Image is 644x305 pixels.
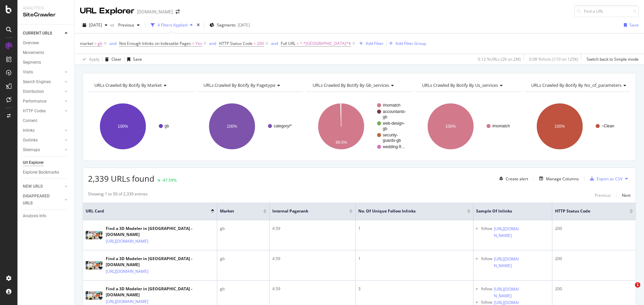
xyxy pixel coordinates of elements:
[622,192,631,198] div: Next
[23,117,37,124] div: Content
[296,41,299,46] span: =
[23,78,63,85] a: Search Engines
[94,82,162,88] span: URLs Crawled By Botify By market
[476,208,539,214] span: Sample of Inlinks
[358,256,470,262] div: 1
[23,212,46,220] div: Analysis Info
[621,20,639,30] button: Save
[220,226,267,232] div: gb
[109,40,117,47] button: and
[313,82,389,88] span: URLs Crawled By Botify By gb_services
[529,56,578,62] div: 0.08 % Visits ( 110 on 125K )
[106,256,214,268] div: Find a 3D Modeler in [GEOGRAPHIC_DATA] - [DOMAIN_NAME]
[219,41,252,46] span: HTTP Status Code
[597,176,623,182] div: Export as CSV
[383,126,387,131] text: gb
[272,226,353,232] div: 4.59
[23,137,38,144] div: Outlinks
[306,97,412,156] div: A chart.
[311,80,406,90] h4: URLs Crawled By Botify By gb_services
[93,80,188,90] h4: URLs Crawled By Botify By market
[116,20,142,30] button: Previous
[89,56,99,62] div: Apply
[506,176,528,182] div: Create alert
[88,97,194,156] div: A chart.
[209,41,216,46] div: and
[492,124,510,128] text: #nomatch
[382,121,405,126] text: web-design-
[125,54,142,65] button: Save
[383,103,401,108] text: #nomatch
[481,226,492,239] div: follow
[192,41,194,46] span: =
[217,22,236,28] span: Segments
[106,298,148,305] a: [URL][DOMAIN_NAME]
[555,286,633,292] div: 200
[176,9,180,14] div: arrow-right-arrow-left
[23,127,63,134] a: Inlinks
[86,291,102,300] img: main image
[23,137,63,144] a: Outlinks
[162,177,177,183] div: -47.59%
[220,208,253,214] span: market
[111,56,122,62] div: Clear
[494,226,520,239] a: [URL][DOMAIN_NAME]
[165,124,169,128] text: gb
[116,22,134,28] span: Previous
[23,108,46,115] div: HTTP Codes
[195,22,201,28] div: times
[635,282,640,288] span: 1
[209,40,216,47] button: and
[272,208,339,214] span: Internal Pagerank
[274,124,292,128] text: category/*
[383,115,387,119] text: gb
[481,256,492,269] div: follow
[23,193,63,207] a: DISAPPEARED URLS
[358,208,457,214] span: No. of Unique Follow Inlinks
[23,146,63,154] a: Sitemaps
[86,208,209,214] span: URL Card
[595,192,611,198] div: Previous
[422,82,498,88] span: URLs Crawled By Botify By us_services
[220,286,267,292] div: gb
[386,40,426,48] button: Add Filter Group
[227,124,237,129] text: 100%
[357,40,383,48] button: Add Filter
[358,286,470,292] div: 3
[416,97,521,156] svg: A chart.
[23,40,70,47] a: Overview
[23,127,35,134] div: Inlinks
[23,5,69,11] div: Analytics
[23,169,59,176] div: Explorer Bookmarks
[23,40,39,47] div: Overview
[396,41,426,46] div: Add Filter Group
[86,261,102,269] img: main image
[197,97,303,156] svg: A chart.
[554,124,565,129] text: 100%
[271,41,278,46] div: and
[358,226,470,232] div: 1
[421,80,515,90] h4: URLs Crawled By Botify By us_services
[23,212,70,220] a: Analysis Info
[157,22,187,28] div: 4 Filters Applied
[106,226,214,238] div: Find a 3D Modeler in [GEOGRAPHIC_DATA] - [DOMAIN_NAME]
[106,286,214,298] div: Find a 3D Modeler in [GEOGRAPHIC_DATA] - [DOMAIN_NAME]
[106,268,148,275] a: [URL][DOMAIN_NAME]
[148,20,195,30] button: 4 Filters Applied
[23,30,52,37] div: CURRENT URLS
[478,56,521,62] div: 0.12 % URLs ( 2K on 2M )
[555,226,633,232] div: 200
[23,169,70,176] a: Explorer Bookmarks
[23,88,63,95] a: Distribution
[546,176,579,182] div: Manage Columns
[555,208,619,214] span: HTTP Status Code
[23,146,40,154] div: Sitemaps
[23,98,46,105] div: Performance
[220,256,267,262] div: gb
[133,56,142,62] div: Save
[207,20,252,30] button: Segments[DATE]
[23,183,63,190] a: NEW URLS
[80,5,134,17] div: URL Explorer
